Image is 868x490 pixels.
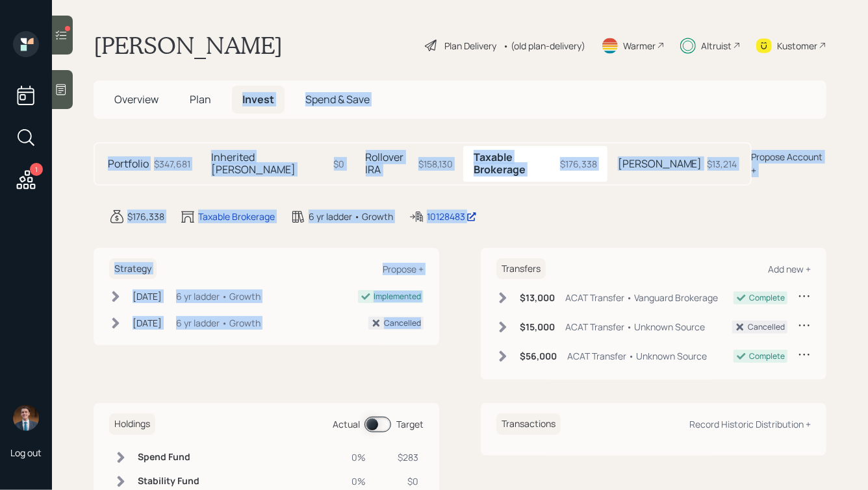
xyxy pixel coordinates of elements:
[109,258,157,280] h6: Strategy
[10,447,42,459] div: Log out
[520,322,555,333] h6: $15,000
[333,417,360,431] div: Actual
[127,210,164,223] div: $176,338
[366,151,413,176] h5: Rollover IRA
[94,31,283,60] h1: [PERSON_NAME]
[190,92,211,106] span: Plan
[309,210,393,223] div: 6 yr ladder • Growth
[138,452,199,463] h6: Spend Fund
[346,450,366,464] div: 0%
[474,151,555,176] h5: Taxable Brokerage
[138,476,199,487] h6: Stability Fund
[108,158,149,170] h5: Portfolio
[567,349,707,363] div: ACAT Transfer • Unknown Source
[496,258,546,280] h6: Transfers
[708,157,737,171] div: $13,214
[560,157,597,171] div: $176,338
[381,450,418,464] div: $283
[768,263,811,275] div: Add new +
[346,474,366,488] div: 0%
[114,92,159,106] span: Overview
[176,289,261,303] div: 6 yr ladder • Growth
[520,351,557,362] h6: $56,000
[176,316,261,330] div: 6 yr ladder • Growth
[749,292,785,304] div: Complete
[689,418,811,430] div: Record Historic Distribution +
[198,210,275,223] div: Taxable Brokerage
[618,158,702,170] h5: [PERSON_NAME]
[334,157,345,171] div: $0
[396,417,424,431] div: Target
[154,157,190,171] div: $347,681
[752,150,826,177] div: Propose Account +
[701,39,732,53] div: Altruist
[374,291,421,302] div: Implemented
[623,39,656,53] div: Warmer
[109,413,155,435] h6: Holdings
[496,413,561,435] h6: Transactions
[777,39,817,53] div: Kustomer
[384,317,421,329] div: Cancelled
[565,291,718,304] div: ACAT Transfer • Vanguard Brokerage
[444,39,496,53] div: Plan Delivery
[242,92,274,106] span: Invest
[13,405,39,431] img: hunter_neumayer.jpg
[749,350,785,362] div: Complete
[381,474,418,488] div: $0
[427,210,477,223] div: 10128483
[748,321,785,333] div: Cancelled
[383,263,424,275] div: Propose +
[30,163,43,176] div: 1
[211,151,329,176] h5: Inherited [PERSON_NAME]
[418,157,453,171] div: $158,130
[133,289,162,303] div: [DATE]
[503,39,585,53] div: • (old plan-delivery)
[133,316,162,330] div: [DATE]
[305,92,370,106] span: Spend & Save
[520,293,555,304] h6: $13,000
[565,320,705,334] div: ACAT Transfer • Unknown Source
